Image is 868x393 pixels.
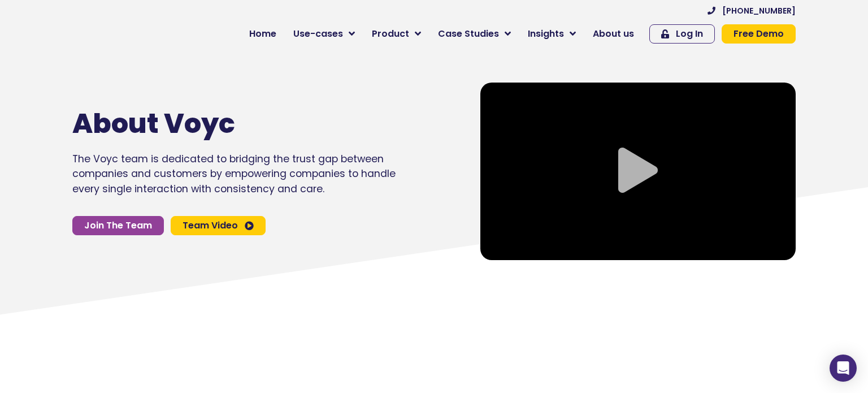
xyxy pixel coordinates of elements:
[84,221,152,230] span: Join The Team
[722,24,796,44] a: Free Demo
[72,152,396,196] p: The Voyc team is dedicated to bridging the trust gap between companies and customers by empowerin...
[241,23,285,45] a: Home
[171,216,266,235] a: Team Video
[722,7,796,15] span: [PHONE_NUMBER]
[584,23,643,45] a: About us
[615,148,661,195] div: Video play button
[649,24,715,44] a: Log In
[72,23,171,45] img: voyc-full-logo
[676,29,703,38] span: Log In
[372,27,409,41] span: Product
[285,23,363,45] a: Use-cases
[293,27,343,41] span: Use-cases
[363,23,429,45] a: Product
[72,107,362,140] h1: About Voyc
[734,29,784,38] span: Free Demo
[438,27,499,41] span: Case Studies
[72,216,164,235] a: Join The Team
[830,355,857,382] div: Open Intercom Messenger
[249,27,276,41] span: Home
[593,27,634,41] span: About us
[708,7,796,15] a: [PHONE_NUMBER]
[528,27,564,41] span: Insights
[519,23,584,45] a: Insights
[183,221,238,230] span: Team Video
[429,23,519,45] a: Case Studies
